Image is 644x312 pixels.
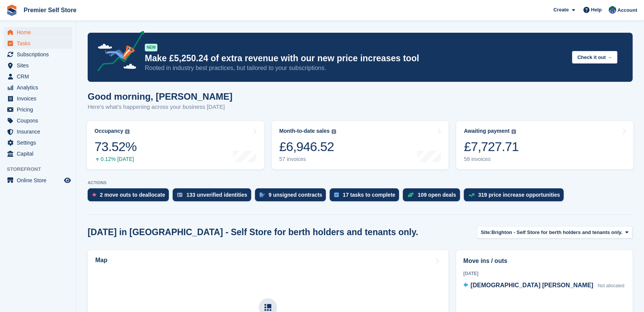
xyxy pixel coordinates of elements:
[95,156,136,162] div: 0.12% [DATE]
[269,192,322,198] div: 9 unsigned contracts
[260,193,265,197] img: contract_signature_icon-13c848040528278c33f63329250d36e43548de30e8caae1d1a13099fd9432cc5.svg
[617,6,637,14] span: Account
[332,129,336,134] img: icon-info-grey-7440780725fd019a000dd9b08b2336e03edf1995a4989e88bcd33f0948082b44.svg
[471,282,593,288] span: [DEMOGRAPHIC_DATA] [PERSON_NAME]
[4,49,72,60] a: menu
[4,126,72,137] a: menu
[264,304,271,311] img: map-icn-33ee37083ee616e46c38cad1a60f524a97daa1e2b2c8c0bc3eb3415660979fc1.svg
[4,104,72,115] a: menu
[464,128,509,134] div: Awaiting payment
[4,71,72,82] a: menu
[21,4,80,16] a: Premier Self Store
[17,93,62,104] span: Invoices
[464,188,568,205] a: 319 price increase opportunities
[95,139,136,154] div: 73.52%
[553,6,569,14] span: Create
[463,281,625,291] a: [DEMOGRAPHIC_DATA] [PERSON_NAME] Not allocated
[17,126,62,137] span: Insurance
[464,156,519,162] div: 58 invoices
[4,38,72,49] a: menu
[95,128,123,134] div: Occupancy
[63,176,72,185] a: Preview store
[92,193,96,197] img: move_outs_to_deallocate_icon-f764333ba52eb49d3ac5e1228854f67142a1ed5810a6f6cc68b1a99e826820c5.svg
[4,137,72,148] a: menu
[17,49,62,60] span: Subscriptions
[173,188,255,205] a: 133 unverified identities
[403,188,463,205] a: 109 open deals
[4,148,72,159] a: menu
[17,38,62,49] span: Tasks
[492,229,623,236] span: Brighton - Self Store for berth holders and tenants only.
[279,128,330,134] div: Month-to-date sales
[88,103,232,111] p: Here's what's happening across your business [DATE]
[334,193,339,197] img: task-75834270c22a3079a89374b754ae025e5fb1db73e45f91037f5363f120a921f8.svg
[177,193,183,197] img: verify_identity-adf6edd0f0f0b5bbfe63781bf79b02c33cf7c696d77639b501bdc392416b5a36.svg
[17,175,62,186] span: Online Store
[591,6,602,14] span: Help
[17,115,62,126] span: Coupons
[511,129,516,134] img: icon-info-grey-7440780725fd019a000dd9b08b2336e03edf1995a4989e88bcd33f0948082b44.svg
[572,51,617,64] button: Check it out →
[468,193,474,197] img: price_increase_opportunities-93ffe204e8149a01c8c9dc8f82e8f89637d9d84a8eef4429ea346261dce0b2c0.svg
[17,148,62,159] span: Capital
[145,64,566,72] p: Rooted in industry best practices, but tailored to your subscriptions.
[478,192,560,198] div: 319 price increase opportunities
[4,115,72,126] a: menu
[481,229,492,236] span: Site:
[17,60,62,71] span: Sites
[17,137,62,148] span: Settings
[330,188,403,205] a: 17 tasks to complete
[88,188,173,205] a: 2 move outs to deallocate
[186,192,247,198] div: 133 unverified identities
[279,139,336,154] div: £6,946.52
[609,6,616,14] img: Jo Granger
[598,283,624,288] span: Not allocated
[463,270,625,277] div: [DATE]
[7,166,76,173] span: Storefront
[87,121,264,169] a: Occupancy 73.52% 0.12% [DATE]
[418,192,456,198] div: 109 open deals
[125,129,130,134] img: icon-info-grey-7440780725fd019a000dd9b08b2336e03edf1995a4989e88bcd33f0948082b44.svg
[272,121,449,169] a: Month-to-date sales £6,946.52 57 invoices
[88,180,633,185] p: ACTIONS
[279,156,336,162] div: 57 invoices
[17,82,62,93] span: Analytics
[17,71,62,82] span: CRM
[463,256,625,266] h2: Move ins / outs
[4,82,72,93] a: menu
[88,227,418,237] h2: [DATE] in [GEOGRAPHIC_DATA] - Self Store for berth holders and tenants only.
[95,257,107,264] h2: Map
[17,27,62,38] span: Home
[91,31,144,74] img: price-adjustments-announcement-icon-8257ccfd72463d97f412b2fc003d46551f7dbcb40ab6d574587a9cd5c0d94...
[100,192,165,198] div: 2 move outs to deallocate
[456,121,633,169] a: Awaiting payment £7,727.71 58 invoices
[4,27,72,38] a: menu
[4,60,72,71] a: menu
[6,5,18,16] img: stora-icon-8386f47178a22dfd0bd8f6a31ec36ba5ce8667c1dd55bd0f319d3a0aa187defe.svg
[4,175,72,186] a: menu
[407,192,414,197] img: deal-1b604bf984904fb50ccaf53a9ad4b4a5d6e5aea283cecdc64d6e3604feb123c2.svg
[17,104,62,115] span: Pricing
[343,192,395,198] div: 17 tasks to complete
[477,226,633,239] button: Site: Brighton - Self Store for berth holders and tenants only.
[145,44,157,51] div: NEW
[4,93,72,104] a: menu
[255,188,330,205] a: 9 unsigned contracts
[464,139,519,154] div: £7,727.71
[88,91,232,102] h1: Good morning, [PERSON_NAME]
[145,53,566,64] p: Make £5,250.24 of extra revenue with our new price increases tool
